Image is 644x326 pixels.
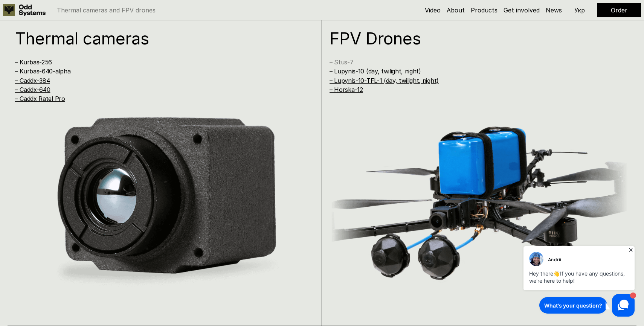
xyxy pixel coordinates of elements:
[447,6,465,14] a: About
[546,6,562,14] a: News
[15,95,65,102] a: – Caddx Ratel Pro
[471,6,497,14] a: Products
[425,6,441,14] a: Video
[15,30,296,47] h1: Thermal cameras
[330,77,439,84] a: – Lupynis-10-TFL-1 (day, twilight, night)
[15,86,50,93] a: – Caddx-640
[574,7,585,13] p: Укр
[504,6,540,14] a: Get involved
[330,67,421,75] a: – Lupynis-10 (day, twilight, night)
[15,58,52,66] a: – Kurbas-256
[611,6,627,14] a: Order
[15,77,50,84] a: – Caddx-384
[57,7,156,13] p: Thermal cameras and FPV drones
[330,86,363,93] a: – Horska-12
[330,58,353,66] a: – Stus-7
[15,67,70,75] a: – Kurbas-640-alpha
[522,244,636,318] iframe: HelpCrunch
[330,30,611,47] h1: FPV Drones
